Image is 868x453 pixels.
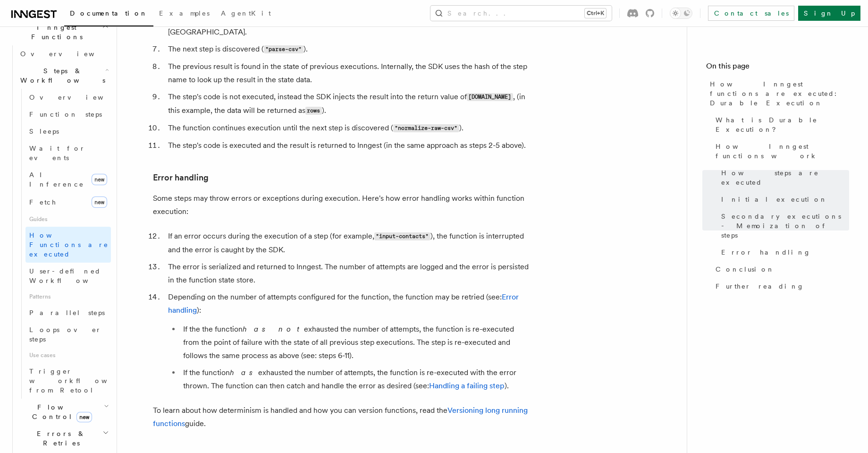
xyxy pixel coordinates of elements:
button: Toggle dark mode [670,8,692,19]
button: Steps & Workflows [17,62,111,89]
button: Errors & Retries [17,425,111,452]
li: The step's code is executed and the result is returned to Inngest (in the same approach as steps ... [165,139,531,152]
a: How steps are executed [717,164,849,191]
a: Overview [25,89,111,106]
li: If the the function exhausted the number of attempts, the function is re-executed from the point ... [180,323,531,362]
a: How Inngest functions are executed: Durable Execution [706,76,849,111]
li: The previous result is found in the state of previous executions. Internally, the SDK uses the ha... [165,60,531,86]
em: has [230,368,258,377]
span: new [92,174,107,185]
span: Documentation [70,9,148,17]
button: Inngest Functions [8,19,111,45]
span: Use cases [25,348,111,363]
span: Further reading [716,282,804,291]
a: User-defined Workflows [25,263,111,289]
span: Overview [20,50,118,58]
a: Further reading [712,278,849,295]
span: Function steps [29,111,102,118]
span: How Inngest functions are executed: Durable Execution [710,79,849,108]
span: Fetch [29,198,57,206]
li: If the function exhausted the number of attempts, the function is re-executed with the error thro... [180,366,531,393]
em: has not [243,325,304,333]
a: How Inngest functions work [712,138,849,164]
button: Search...Ctrl+K [430,6,612,21]
li: Depending on the number of attempts configured for the function, the function may be retried (see... [165,291,531,393]
li: The next step is discovered ( ). [165,43,531,56]
a: Secondary executions - Memoization of steps [717,208,849,244]
span: Secondary executions - Memoization of steps [721,212,849,240]
span: Sleeps [29,128,59,135]
span: Examples [159,9,210,17]
a: Error handling [717,244,849,261]
li: If an error occurs during the execution of a step (for example, ), the function is interrupted an... [165,230,531,256]
span: Errors & Retries [17,429,102,448]
li: The function continues execution until the next step is discovered ( ). [165,121,531,135]
span: How steps are executed [721,168,849,187]
a: Error handling [153,171,209,184]
code: "input-contacts" [374,232,430,240]
span: Inngest Functions [8,23,102,42]
code: "parse-csv" [264,45,303,53]
span: Patterns [25,289,111,304]
code: rows [305,107,322,115]
a: Sign Up [798,6,860,21]
kbd: Ctrl+K [585,9,606,18]
a: Loops over steps [25,321,111,348]
p: Some steps may throw errors or exceptions during execution. Here's how error handling works withi... [153,192,531,218]
a: Sleeps [25,123,111,140]
span: Initial execution [721,195,827,204]
span: Overview [29,94,126,101]
a: What is Durable Execution? [712,111,849,138]
a: Handling a failing step [429,381,505,390]
span: Guides [25,212,111,227]
a: Examples [153,3,215,26]
a: AgentKit [215,3,277,26]
a: Versioning long running functions [153,406,528,428]
a: Error handling [168,292,519,315]
span: Trigger workflows from Retool [29,368,133,394]
span: Conclusion [716,265,775,274]
span: Flow Control [17,402,104,421]
button: Flow Controlnew [17,399,111,425]
a: Parallel steps [25,304,111,321]
a: Initial execution [717,191,849,208]
span: Wait for events [29,145,85,162]
a: AI Inferencenew [25,166,111,193]
code: [DOMAIN_NAME] [467,93,513,101]
a: Wait for events [25,140,111,166]
span: AI Inference [29,171,84,188]
li: The error is serialized and returned to Inngest. The number of attempts are logged and the error ... [165,260,531,287]
code: "normalize-raw-csv" [393,124,459,132]
div: Steps & Workflows [17,89,111,399]
a: How Functions are executed [25,227,111,263]
span: Error handling [721,248,811,257]
a: Overview [17,45,111,62]
span: What is Durable Execution? [716,115,849,134]
span: Steps & Workflows [17,66,105,85]
span: AgentKit [221,9,271,17]
span: new [76,412,92,422]
a: Function steps [25,106,111,123]
span: Parallel steps [29,309,105,316]
a: Contact sales [708,6,794,21]
li: The step's code is not executed, instead the SDK injects the result into the return value of , (i... [165,90,531,118]
span: Loops over steps [29,326,101,343]
a: Trigger workflows from Retool [25,363,111,399]
a: Conclusion [712,261,849,278]
a: Fetchnew [25,193,111,212]
h4: On this page [706,60,849,76]
span: How Inngest functions work [716,142,849,161]
span: new [92,197,107,208]
a: Documentation [64,3,153,26]
p: To learn about how determinism is handled and how you can version functions, read the guide. [153,404,531,430]
span: How Functions are executed [29,231,109,258]
span: User-defined Workflows [29,267,114,284]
